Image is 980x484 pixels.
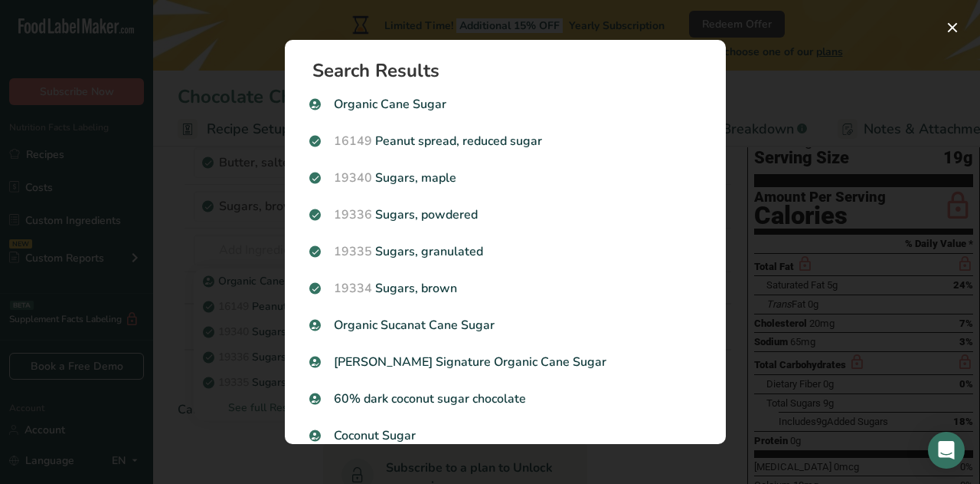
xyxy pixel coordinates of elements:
[309,279,701,298] p: Sugars, brown
[334,170,372,186] span: 19340
[334,243,372,260] span: 19335
[309,242,701,261] p: Sugars, granulated
[312,61,710,80] h1: Search Results
[309,426,701,445] p: Coconut Sugar
[309,390,701,408] p: 60% dark coconut sugar chocolate
[309,132,701,150] p: Peanut spread, reduced sugar
[309,169,701,187] p: Sugars, maple
[309,316,701,334] p: Organic Sucanat Cane Sugar
[334,280,372,297] span: 19334
[309,353,701,371] p: [PERSON_NAME] Signature Organic Cane Sugar
[928,432,965,469] div: Open Intercom Messenger
[309,206,701,224] p: Sugars, powdered
[334,133,372,150] span: 16149
[309,95,701,114] p: Organic Cane Sugar
[334,206,372,223] span: 19336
